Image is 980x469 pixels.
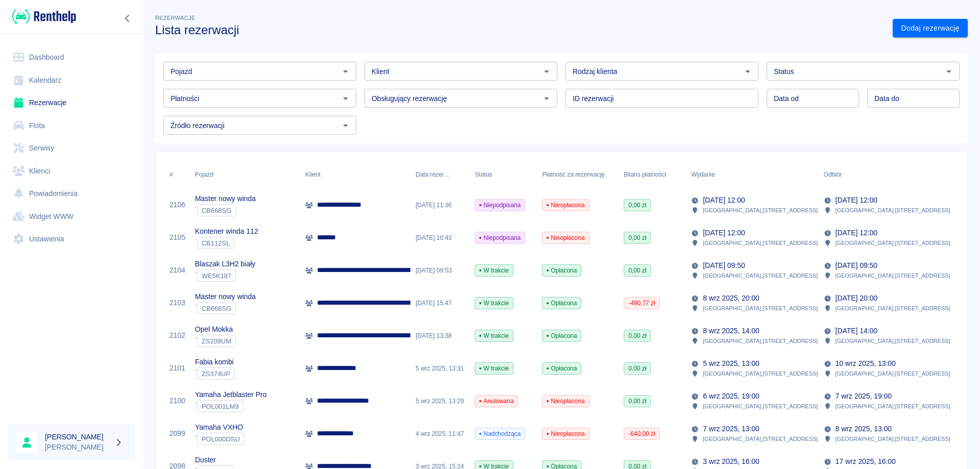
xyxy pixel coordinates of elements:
a: Flota [8,114,135,137]
div: Wydanie [691,160,715,189]
input: DD.MM.YYYY [767,89,859,108]
span: POL000DSU [198,435,244,443]
button: Sort [715,167,729,182]
p: 3 wrz 2025, 16:00 [703,456,759,467]
div: 4 wrz 2025, 11:47 [410,417,470,450]
span: WE5K187 [198,272,235,280]
p: 8 wrz 2025, 14:00 [703,326,759,336]
p: [GEOGRAPHIC_DATA] , [STREET_ADDRESS] [703,206,818,215]
div: Data rezerwacji [415,160,450,189]
img: Renthelp logo [12,8,76,25]
p: [DATE] 09:50 [836,260,877,271]
a: Dodaj rezerwację [893,19,968,38]
span: Opłacona [543,299,581,308]
div: Wydanie [686,160,818,189]
div: ` [195,204,256,216]
span: W trakcie [475,266,513,275]
p: [DATE] 12:00 [836,195,877,206]
div: ` [195,433,244,445]
p: [GEOGRAPHIC_DATA] , [STREET_ADDRESS] [836,206,950,215]
div: # [169,160,173,189]
div: Płatność za rezerwację [537,160,619,189]
span: Nieopłacona [543,201,589,210]
p: [GEOGRAPHIC_DATA] , [STREET_ADDRESS] [703,304,818,313]
div: Płatność za rezerwację [542,160,605,189]
span: Rezerwacje [155,15,195,21]
p: [GEOGRAPHIC_DATA] , [STREET_ADDRESS] [836,336,950,345]
div: Klient [300,160,410,189]
p: 6 wrz 2025, 19:00 [703,391,759,402]
input: DD.MM.YYYY [867,89,960,108]
span: 0,00 zł [624,233,650,242]
a: Kalendarz [8,69,135,92]
p: [DATE] 20:00 [836,293,877,304]
p: [GEOGRAPHIC_DATA] , [STREET_ADDRESS] [836,369,950,378]
p: [GEOGRAPHIC_DATA] , [STREET_ADDRESS] [836,238,950,248]
div: Bilans płatności [624,160,666,189]
p: [GEOGRAPHIC_DATA] , [STREET_ADDRESS] [703,336,818,345]
div: Odbiór [819,160,951,189]
div: ` [195,302,256,314]
div: [DATE] 11:36 [410,189,470,221]
button: Otwórz [338,118,353,133]
a: Klienci [8,160,135,183]
button: Otwórz [338,64,353,79]
button: Otwórz [540,64,554,79]
div: Data rezerwacji [410,160,470,189]
button: Otwórz [540,91,554,106]
div: ` [195,269,255,282]
span: CB112SL [198,239,234,247]
a: Serwisy [8,137,135,160]
div: 5 wrz 2025, 13:29 [410,385,470,417]
p: [GEOGRAPHIC_DATA] , [STREET_ADDRESS] [703,369,818,378]
div: ` [195,335,236,347]
p: [DATE] 12:00 [703,195,745,206]
a: 2104 [169,265,185,276]
p: 7 wrz 2025, 13:00 [703,424,759,434]
span: Nieopłacona [543,429,589,438]
span: -490,77 zł [624,299,659,308]
span: 0,00 zł [624,266,650,275]
a: Rezerwacje [8,91,135,114]
p: 8 wrz 2025, 13:00 [836,424,892,434]
div: [DATE] 09:53 [410,254,470,287]
div: # [164,160,190,189]
p: [GEOGRAPHIC_DATA] , [STREET_ADDRESS] [703,434,818,443]
span: Opłacona [543,266,581,275]
div: Odbiór [824,160,842,189]
span: 0,00 zł [624,364,650,373]
span: W trakcie [475,331,513,340]
p: Opel Mokka [195,324,236,335]
p: [DATE] 14:00 [836,326,877,336]
a: 2099 [169,428,185,439]
button: Otwórz [942,64,956,79]
p: Master nowy winda [195,291,256,302]
p: [DATE] 12:00 [703,228,745,238]
span: CB668SG [198,207,235,214]
p: [DATE] 12:00 [836,228,877,238]
div: ` [195,400,266,412]
div: ` [195,237,258,249]
div: [DATE] 10:43 [410,221,470,254]
p: 8 wrz 2025, 20:00 [703,293,759,304]
a: Renthelp logo [8,8,76,25]
span: Nadchodząca [475,429,525,438]
a: Powiadomienia [8,182,135,205]
p: [GEOGRAPHIC_DATA] , [STREET_ADDRESS] [703,402,818,411]
div: [DATE] 13:38 [410,319,470,352]
div: Bilans płatności [619,160,686,189]
p: Master nowy winda [195,193,256,204]
p: [DATE] 09:50 [703,260,745,271]
p: Duster [195,455,234,465]
button: Otwórz [338,91,353,106]
button: Otwórz [741,64,755,79]
a: 2101 [169,363,185,374]
div: Status [475,160,492,189]
div: Pojazd [195,160,213,189]
span: W trakcie [475,364,513,373]
p: [GEOGRAPHIC_DATA] , [STREET_ADDRESS] [703,238,818,248]
p: [GEOGRAPHIC_DATA] , [STREET_ADDRESS] [836,402,950,411]
p: 5 wrz 2025, 13:00 [703,358,759,369]
p: Yamaha VXHO [195,422,244,433]
h6: [PERSON_NAME] [45,432,110,442]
